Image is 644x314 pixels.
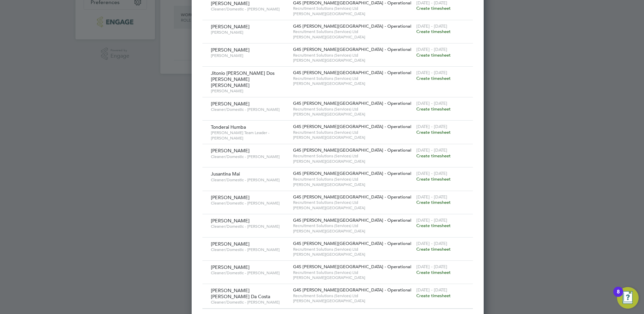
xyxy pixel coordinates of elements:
span: [DATE] - [DATE] [416,46,447,52]
span: G4S [PERSON_NAME][GEOGRAPHIC_DATA] - Operational [293,287,411,293]
span: G4S [PERSON_NAME][GEOGRAPHIC_DATA] - Operational [293,194,411,200]
span: Create timesheet [416,270,451,275]
span: Recruitment Solutions (Services) Ltd [293,293,413,299]
span: [DATE] - [DATE] [416,217,447,223]
span: [PERSON_NAME][GEOGRAPHIC_DATA] [293,252,413,257]
span: Recruitment Solutions (Services) Ltd [293,76,413,81]
button: Open Resource Center, 8 new notifications [617,287,639,309]
span: Recruitment Solutions (Services) Ltd [293,247,413,252]
span: [PERSON_NAME][GEOGRAPHIC_DATA] [293,275,413,280]
span: [PERSON_NAME] [PERSON_NAME] Da Costa [211,287,270,300]
span: [PERSON_NAME][GEOGRAPHIC_DATA] [293,34,413,40]
span: Tonderai Humba [211,124,246,130]
span: Recruitment Solutions (Services) Ltd [293,29,413,34]
span: [PERSON_NAME][GEOGRAPHIC_DATA] [293,298,413,304]
span: [PERSON_NAME] [211,30,288,35]
span: Cleaner/Domestic - [PERSON_NAME] [211,107,288,112]
span: [PERSON_NAME] [211,24,250,30]
span: Jusantina Mai [211,171,240,177]
span: Create timesheet [416,223,451,228]
span: Create timesheet [416,153,451,159]
span: Cleaner/Domestic - [PERSON_NAME] [211,224,288,229]
span: G4S [PERSON_NAME][GEOGRAPHIC_DATA] - Operational [293,264,411,270]
span: G4S [PERSON_NAME][GEOGRAPHIC_DATA] - Operational [293,100,411,106]
span: Create timesheet [416,246,451,252]
span: Recruitment Solutions (Services) Ltd [293,153,413,159]
span: Create timesheet [416,129,451,135]
span: [PERSON_NAME][GEOGRAPHIC_DATA] [293,135,413,140]
span: [PERSON_NAME][GEOGRAPHIC_DATA] [293,112,413,117]
span: Create timesheet [416,29,451,34]
span: Recruitment Solutions (Services) Ltd [293,130,413,135]
span: [PERSON_NAME] [211,218,250,224]
span: G4S [PERSON_NAME][GEOGRAPHIC_DATA] - Operational [293,70,411,75]
span: [PERSON_NAME] [211,53,288,58]
span: Create timesheet [416,176,451,182]
span: Recruitment Solutions (Services) Ltd [293,6,413,11]
span: Cleaner/Domestic - [PERSON_NAME] [211,200,288,206]
span: [PERSON_NAME] [211,194,250,200]
span: Create timesheet [416,52,451,58]
span: [PERSON_NAME] [211,101,250,107]
span: Create timesheet [416,75,451,81]
span: [DATE] - [DATE] [416,194,447,200]
span: [PERSON_NAME] [211,241,250,247]
span: [PERSON_NAME][GEOGRAPHIC_DATA] [293,228,413,234]
span: [PERSON_NAME] [211,88,288,94]
span: [DATE] - [DATE] [416,287,447,293]
span: [DATE] - [DATE] [416,124,447,129]
span: Jitonio [PERSON_NAME] Dos [PERSON_NAME] [PERSON_NAME] [211,70,275,88]
span: [PERSON_NAME][GEOGRAPHIC_DATA] [293,182,413,187]
span: Cleaner/Domestic - [PERSON_NAME] [211,154,288,159]
span: G4S [PERSON_NAME][GEOGRAPHIC_DATA] - Operational [293,170,411,176]
span: Create timesheet [416,106,451,112]
span: Cleaner/Domestic - [PERSON_NAME] [211,177,288,183]
span: Cleaner/Domestic - [PERSON_NAME] [211,300,288,305]
span: [DATE] - [DATE] [416,70,447,75]
span: [DATE] - [DATE] [416,241,447,246]
span: [PERSON_NAME] [211,47,250,53]
span: G4S [PERSON_NAME][GEOGRAPHIC_DATA] - Operational [293,124,411,129]
span: Recruitment Solutions (Services) Ltd [293,177,413,182]
span: Create timesheet [416,293,451,299]
span: Cleaner/Domestic - [PERSON_NAME] [211,270,288,276]
span: [PERSON_NAME][GEOGRAPHIC_DATA] [293,81,413,86]
span: Recruitment Solutions (Services) Ltd [293,200,413,205]
span: Cleaner/Domestic - [PERSON_NAME] [211,247,288,252]
span: [PERSON_NAME] [211,148,250,154]
span: [PERSON_NAME][GEOGRAPHIC_DATA] [293,159,413,164]
span: [PERSON_NAME] [211,264,250,270]
span: [DATE] - [DATE] [416,100,447,106]
span: Cleaner/Domestic - [PERSON_NAME] [211,6,288,12]
span: G4S [PERSON_NAME][GEOGRAPHIC_DATA] - Operational [293,23,411,29]
span: G4S [PERSON_NAME][GEOGRAPHIC_DATA] - Operational [293,217,411,223]
div: 8 [617,292,620,301]
span: Recruitment Solutions (Services) Ltd [293,106,413,112]
span: [DATE] - [DATE] [416,170,447,176]
span: [PERSON_NAME][GEOGRAPHIC_DATA] [293,58,413,63]
span: G4S [PERSON_NAME][GEOGRAPHIC_DATA] - Operational [293,46,411,52]
span: [PERSON_NAME] Team Leader - [PERSON_NAME] [211,130,288,140]
span: Recruitment Solutions (Services) Ltd [293,270,413,275]
span: [PERSON_NAME][GEOGRAPHIC_DATA] [293,205,413,211]
span: [PERSON_NAME] [211,0,250,6]
span: [DATE] - [DATE] [416,264,447,270]
span: G4S [PERSON_NAME][GEOGRAPHIC_DATA] - Operational [293,241,411,246]
span: Create timesheet [416,5,451,11]
span: [PERSON_NAME][GEOGRAPHIC_DATA] [293,11,413,17]
span: Create timesheet [416,199,451,205]
span: [DATE] - [DATE] [416,23,447,29]
span: Recruitment Solutions (Services) Ltd [293,53,413,58]
span: [DATE] - [DATE] [416,147,447,153]
span: G4S [PERSON_NAME][GEOGRAPHIC_DATA] - Operational [293,147,411,153]
span: Recruitment Solutions (Services) Ltd [293,223,413,228]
